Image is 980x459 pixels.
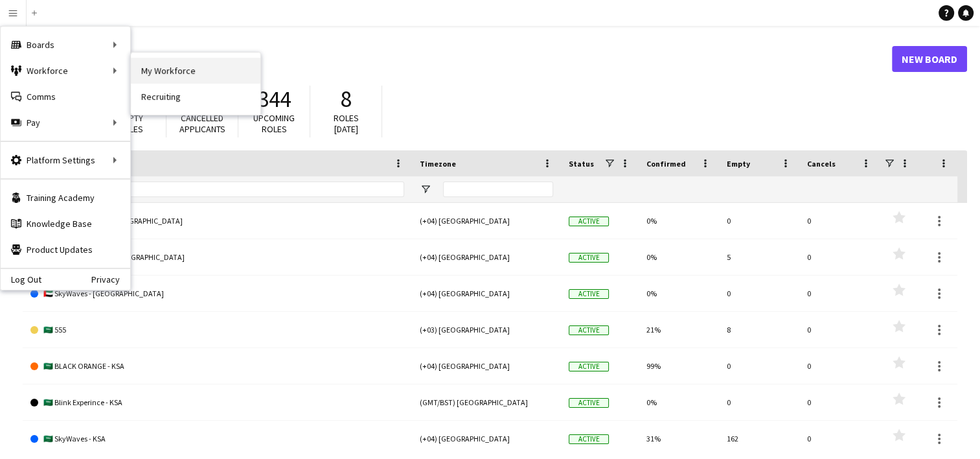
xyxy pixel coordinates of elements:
[334,112,359,135] span: Roles [DATE]
[1,84,130,110] a: Comms
[1,58,130,84] div: Workforce
[799,348,880,384] div: 0
[412,384,561,420] div: (GMT/BST) [GEOGRAPHIC_DATA]
[719,384,799,420] div: 0
[412,421,561,456] div: (+04) [GEOGRAPHIC_DATA]
[569,159,594,169] span: Status
[131,58,260,84] a: My Workforce
[719,203,799,239] div: 0
[1,185,130,211] a: Training Academy
[258,85,291,113] span: 344
[807,159,836,169] span: Cancels
[727,159,750,169] span: Empty
[719,312,799,347] div: 8
[30,384,404,421] a: 🇸🇦 Blink Experince - KSA
[799,421,880,456] div: 0
[30,421,404,457] a: 🇸🇦 SkyWaves - KSA
[639,239,719,275] div: 0%
[341,85,352,113] span: 8
[639,384,719,420] div: 0%
[646,159,686,169] span: Confirmed
[569,217,609,226] span: Active
[30,203,404,239] a: 🇦🇪 BLACK ORANGE - [GEOGRAPHIC_DATA]
[719,421,799,456] div: 162
[1,110,130,135] div: Pay
[131,84,260,110] a: Recruiting
[54,182,404,197] input: Board name Filter Input
[420,159,456,169] span: Timezone
[412,203,561,239] div: (+04) [GEOGRAPHIC_DATA]
[253,112,295,135] span: Upcoming roles
[1,211,130,237] a: Knowledge Base
[719,276,799,311] div: 0
[569,325,609,335] span: Active
[799,203,880,239] div: 0
[30,348,404,384] a: 🇸🇦 BLACK ORANGE - KSA
[420,183,431,195] button: Open Filter Menu
[639,348,719,384] div: 99%
[799,239,880,275] div: 0
[569,362,609,371] span: Active
[30,276,404,312] a: 🇦🇪 SkyWaves - [GEOGRAPHIC_DATA]
[30,312,404,348] a: 🇸🇦 555
[569,398,609,408] span: Active
[719,239,799,275] div: 5
[639,421,719,456] div: 31%
[569,253,609,263] span: Active
[412,348,561,384] div: (+04) [GEOGRAPHIC_DATA]
[179,112,225,135] span: Cancelled applicants
[443,182,553,197] input: Timezone Filter Input
[1,147,130,173] div: Platform Settings
[799,384,880,420] div: 0
[412,239,561,275] div: (+04) [GEOGRAPHIC_DATA]
[1,32,130,58] div: Boards
[569,289,609,299] span: Active
[91,274,130,285] a: Privacy
[1,274,41,285] a: Log Out
[799,276,880,311] div: 0
[1,237,130,263] a: Product Updates
[639,312,719,347] div: 21%
[639,276,719,311] div: 0%
[412,276,561,311] div: (+04) [GEOGRAPHIC_DATA]
[569,434,609,444] span: Active
[412,312,561,347] div: (+03) [GEOGRAPHIC_DATA]
[23,49,892,69] h1: Boards
[639,203,719,239] div: 0%
[30,239,404,276] a: 🇦🇪 Blink Experience - [GEOGRAPHIC_DATA]
[892,46,967,72] a: New Board
[799,312,880,347] div: 0
[719,348,799,384] div: 0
